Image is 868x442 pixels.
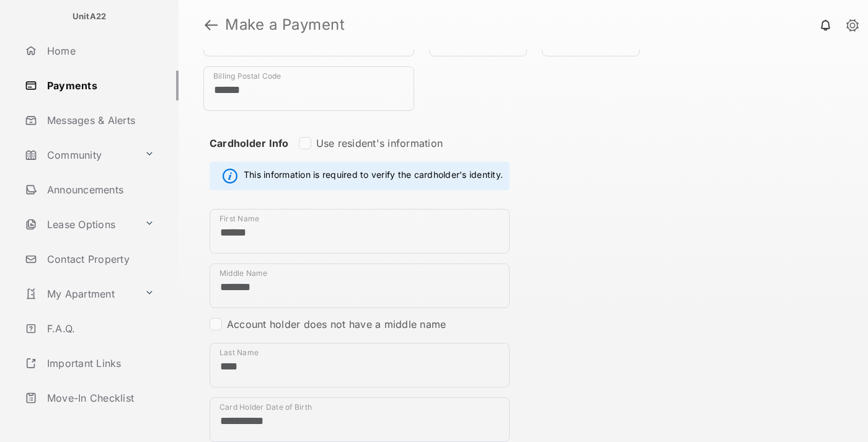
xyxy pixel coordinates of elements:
[244,169,503,183] span: This information is required to verify the cardholder's identity.
[20,36,179,66] a: Home
[20,279,139,309] a: My Apartment
[227,318,446,330] label: Account holder does not have a middle name
[20,71,179,100] a: Payments
[20,314,179,343] a: F.A.Q.
[316,137,443,149] label: Use resident's information
[20,140,139,170] a: Community
[225,17,345,32] strong: Make a Payment
[20,383,179,413] a: Move-In Checklist
[210,137,289,172] strong: Cardholder Info
[20,105,179,135] a: Messages & Alerts
[73,11,107,23] p: UnitA22
[20,210,139,239] a: Lease Options
[20,244,179,274] a: Contact Property
[20,175,179,205] a: Announcements
[20,348,159,378] a: Important Links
